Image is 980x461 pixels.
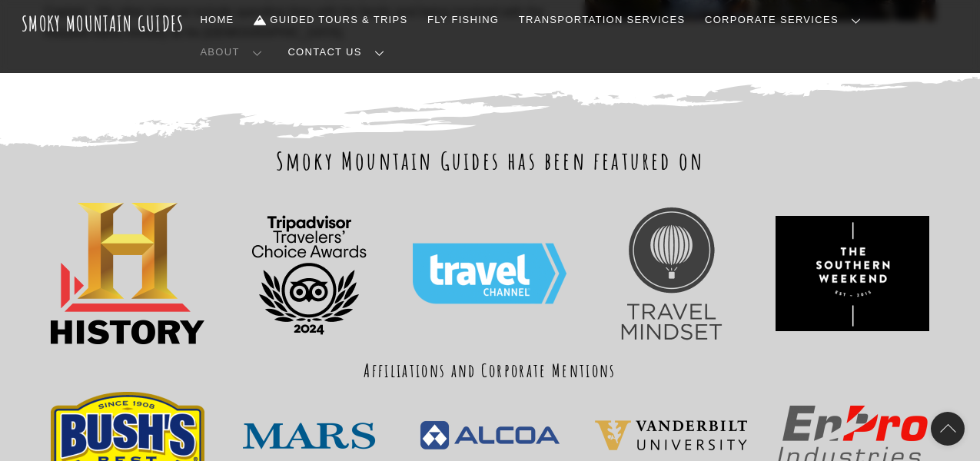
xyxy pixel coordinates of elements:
[513,4,691,36] a: Transportation Services
[413,415,566,456] img: PNGPIX-COM-Alcoa-Logo-PNG-Transparent
[247,4,414,36] a: Guided Tours & Trips
[45,358,936,383] h3: Affiliations and Corporate Mentions
[282,36,397,68] a: Contact Us
[194,4,241,36] a: Home
[594,197,748,350] img: Travel+Mindset
[51,203,204,344] img: PinClipart.com_free-job-clip-art_2123767
[776,216,929,331] img: ece09f7c36744c8fa1a1437cfc0e485a-hd
[594,420,748,451] img: 225d4cf12a6e9da6996dc3d47250e4de
[45,144,936,177] h2: Smoky Mountain Guides has been featured on
[421,4,505,36] a: Fly Fishing
[232,420,386,451] img: Mars-Logo
[194,36,274,68] a: About
[413,216,566,331] img: Travel_Channel
[22,11,184,36] a: Smoky Mountain Guides
[699,4,873,36] a: Corporate Services
[232,189,386,358] img: TC_transparent_BF Logo_L_2024_RGB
